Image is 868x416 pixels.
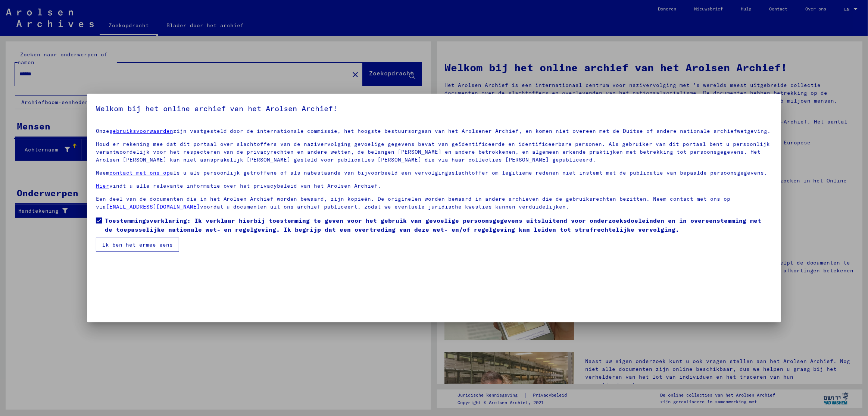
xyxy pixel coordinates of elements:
font: als u als persoonlijk getroffene of als nabestaande van bijvoorbeeld een vervolgingsslachtoffer o... [170,169,768,176]
font: Een deel van de documenten die in het Arolsen Archief worden bewaard, zijn kopieën. De originelen... [96,196,731,210]
font: Toestemmingsverklaring: Ik verklaar hierbij toestemming te geven voor het gebruik van gevoelige p... [105,217,762,233]
font: voordat u documenten uit ons archief publiceert, zodat we eventuele juridische kwesties kunnen ve... [200,203,569,210]
a: contact met ons op [109,169,170,176]
font: Ik ben het ermee eens [102,241,173,248]
a: [EMAIL_ADDRESS][DOMAIN_NAME] [106,203,200,210]
button: Ik ben het ermee eens [96,238,179,252]
font: Houd er rekening mee dat dit portaal over slachtoffers van de nazivervolging gevoelige gegevens b... [96,141,770,163]
font: Onze [96,128,109,134]
a: gebruiksvoorwaarden [109,128,173,134]
a: Hier [96,182,109,189]
font: Welkom bij het online archief van het Arolsen Archief! [96,104,338,113]
font: zijn vastgesteld door de internationale commissie, het hoogste bestuursorgaan van het Arolsener A... [173,128,771,134]
font: Neem [96,169,109,176]
font: vindt u alle relevante informatie over het privacybeleid van het Arolsen Archief. [109,182,381,189]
